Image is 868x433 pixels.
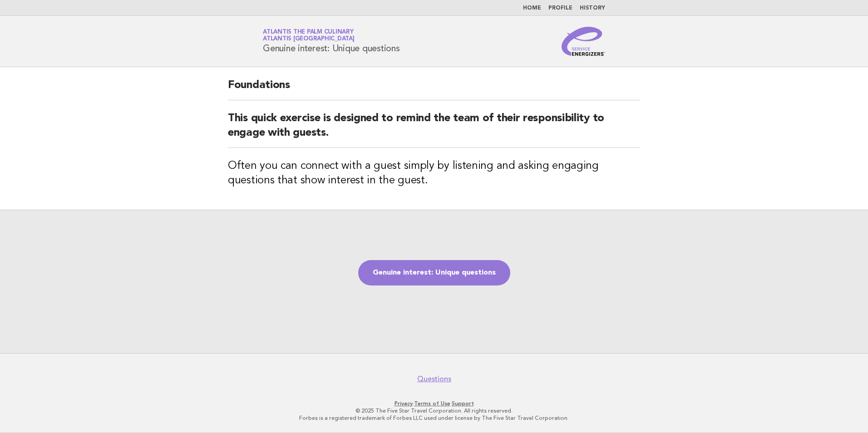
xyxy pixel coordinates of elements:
[562,27,605,56] img: Service Energizers
[228,78,640,100] h2: Foundations
[156,414,712,422] p: Forbes is a registered trademark of Forbes LLC used under license by The Five Star Travel Corpora...
[263,29,355,42] a: Atlantis The Palm CulinaryAtlantis [GEOGRAPHIC_DATA]
[414,400,450,407] a: Terms of Use
[228,111,640,148] h2: This quick exercise is designed to remind the team of their responsibility to engage with guests.
[156,407,712,414] p: © 2025 The Five Star Travel Corporation. All rights reserved.
[523,5,541,11] a: Home
[580,5,605,11] a: History
[548,5,572,11] a: Profile
[358,260,510,285] a: Genuine interest: Unique questions
[263,30,400,53] h1: Genuine interest: Unique questions
[156,400,712,407] p: · ·
[263,36,355,42] span: Atlantis [GEOGRAPHIC_DATA]
[228,159,640,188] h3: Often you can connect with a guest simply by listening and asking engaging questions that show in...
[417,374,451,384] a: Questions
[452,400,474,407] a: Support
[395,400,413,407] a: Privacy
